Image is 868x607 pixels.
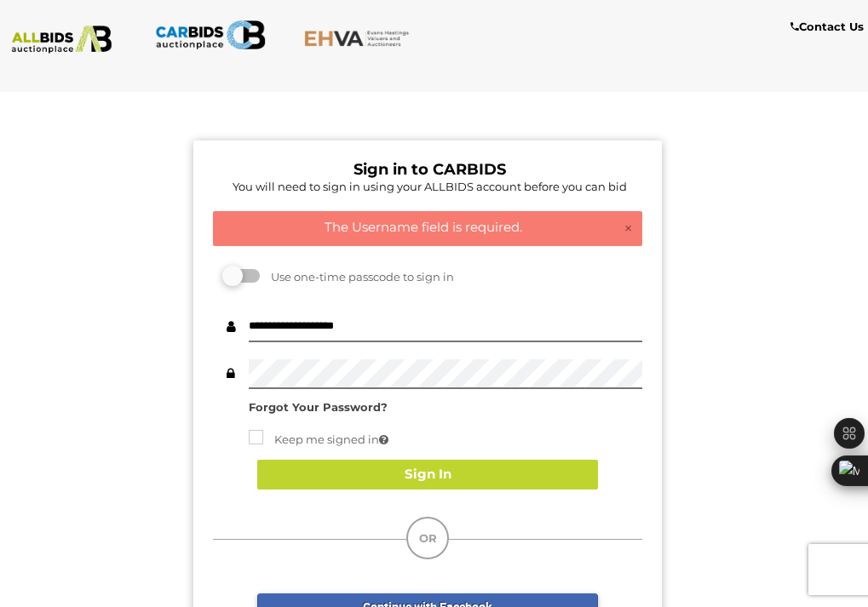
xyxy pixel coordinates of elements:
[790,17,868,37] a: Contact Us
[222,220,633,235] h4: The Username field is required.
[262,270,454,283] span: Use one-time passcode to sign in
[257,460,598,490] button: Sign In
[249,430,388,450] label: Keep me signed in
[155,17,266,53] img: CARBIDS.com.au
[406,517,449,559] div: OR
[304,30,415,47] img: EHVA.com.au
[217,180,642,192] h5: You will need to sign in using your ALLBIDS account before you can bid
[249,400,388,414] a: Forgot Your Password?
[790,20,864,33] b: Contact Us
[624,220,633,238] a: ×
[6,26,117,54] img: ALLBIDS.com.au
[354,160,506,179] b: Sign in to CARBIDS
